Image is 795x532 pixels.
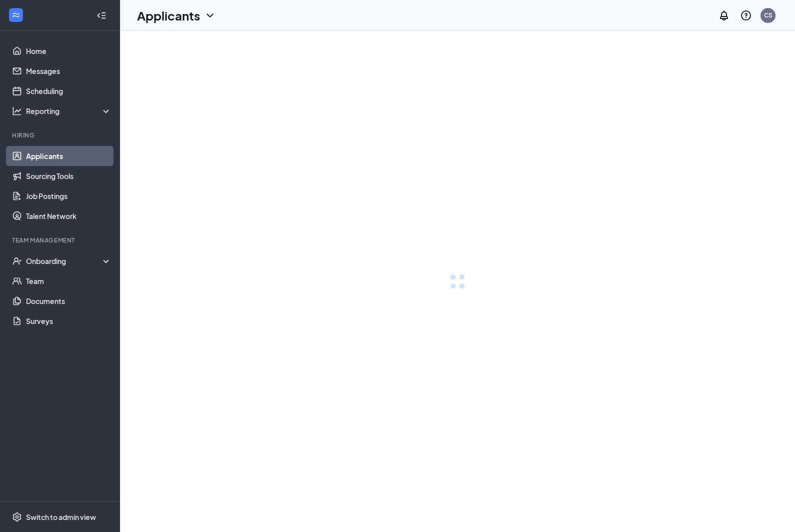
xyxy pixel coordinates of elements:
div: Team Management [12,236,109,244]
svg: Notifications [718,9,730,21]
svg: WorkstreamLogo [11,10,21,20]
a: Job Postings [26,186,111,206]
svg: QuestionInfo [740,9,752,21]
svg: Analysis [12,106,22,116]
div: CS [764,11,772,19]
a: Surveys [26,311,111,331]
svg: Collapse [96,10,106,20]
a: Documents [26,291,111,311]
a: Scheduling [26,81,111,101]
div: Onboarding [26,256,112,266]
div: Hiring [12,131,109,139]
svg: UserCheck [12,256,22,266]
div: Reporting [26,106,112,116]
a: Applicants [26,146,111,166]
a: Home [26,41,111,61]
a: Talent Network [26,206,111,226]
h1: Applicants [137,7,200,24]
a: Team [26,271,111,291]
a: Sourcing Tools [26,166,111,186]
svg: Settings [12,512,22,522]
a: Messages [26,61,111,81]
div: Switch to admin view [26,512,96,522]
svg: ChevronDown [204,9,216,21]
